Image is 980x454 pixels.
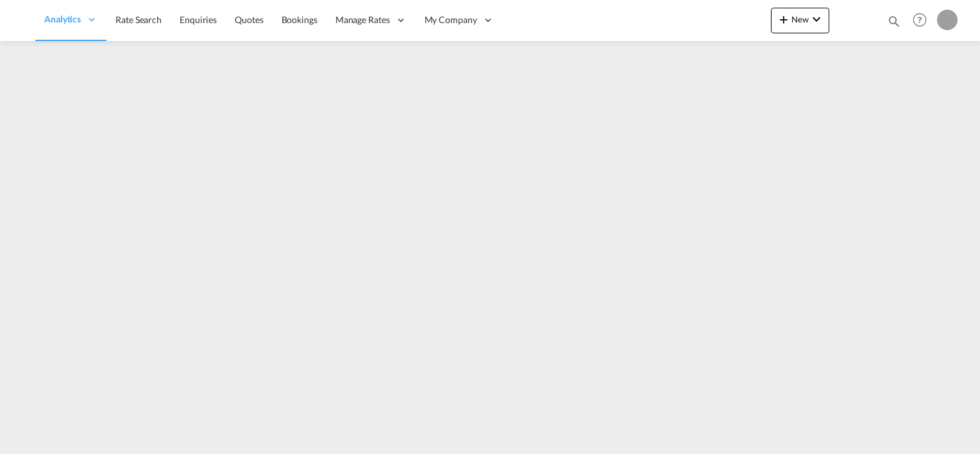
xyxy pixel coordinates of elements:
span: Enquiries [180,14,217,25]
span: Help [909,9,931,31]
span: New [776,14,824,24]
span: Bookings [282,14,317,25]
span: Analytics [44,13,81,26]
md-icon: icon-plus 400-fg [776,12,791,27]
div: Help [909,9,937,32]
md-icon: icon-chevron-down [809,12,824,27]
md-icon: icon-magnify [887,14,901,28]
span: Quotes [235,14,263,25]
span: Rate Search [115,14,162,25]
span: Manage Rates [335,13,390,26]
button: icon-plus 400-fgNewicon-chevron-down [771,8,829,33]
span: My Company [425,13,477,26]
div: icon-magnify [887,14,901,33]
